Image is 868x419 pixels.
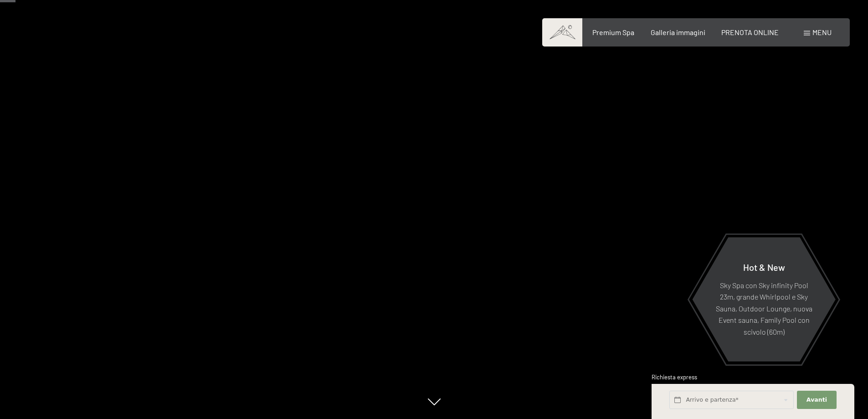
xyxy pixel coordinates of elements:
a: Premium Spa [592,28,634,36]
span: Avanti [806,396,827,404]
span: Richiesta express [652,373,697,381]
button: Avanti [797,391,836,409]
span: Menu [812,28,832,36]
span: Hot & New [743,261,785,272]
a: Galleria immagini [651,28,705,36]
a: Hot & New Sky Spa con Sky infinity Pool 23m, grande Whirlpool e Sky Sauna, Outdoor Lounge, nuova ... [692,237,836,362]
p: Sky Spa con Sky infinity Pool 23m, grande Whirlpool e Sky Sauna, Outdoor Lounge, nuova Event saun... [714,279,813,337]
a: PRENOTA ONLINE [721,28,779,36]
